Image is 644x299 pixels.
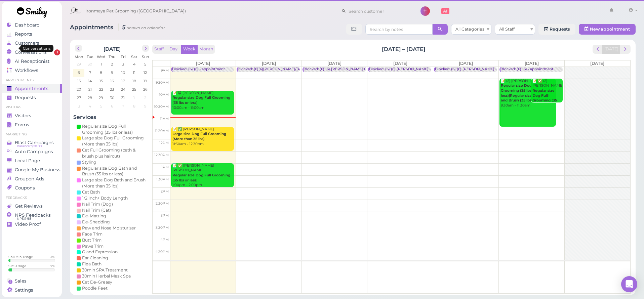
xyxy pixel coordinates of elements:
[99,61,102,67] span: 1
[120,86,126,92] span: 24
[172,163,234,188] div: 📝 ✅ [PERSON_NAME] [PERSON_NAME] 1:00pm - 2:00pm
[500,79,556,108] div: 📝 (2) [PERSON_NAME] 9:30am - 11:30am
[620,45,631,54] button: next
[143,70,147,76] span: 12
[82,225,136,231] div: Paw and Nose Moisturizer
[172,132,226,141] b: Large size Dog Full Grooming (More than 35 lbs)
[579,24,636,35] button: New appointment
[131,78,136,84] span: 18
[142,86,148,92] span: 26
[131,54,137,59] span: Sat
[15,49,47,55] span: Conversations
[82,123,147,135] div: Regular size Dog Full Grooming (35 lbs or less)
[15,158,40,164] span: Local Page
[88,70,91,76] span: 7
[142,45,149,52] button: next
[172,67,225,72] div: Blocked: (6) (6) • appointment
[590,61,604,66] span: [DATE]
[156,225,169,230] span: 3:30pm
[82,213,106,219] div: De-Matting
[238,67,372,72] div: Blocked: (6)(6)[PERSON_NAME]/[PERSON_NAME] OFF • [PERSON_NAME]
[15,31,32,37] span: Reports
[82,255,108,261] div: Ear Cleaning
[172,127,234,147] div: 📝 ✅ [PERSON_NAME] 11:30am - 12:30pm
[82,195,128,201] div: 1/2 Inch+ Body Length
[156,80,169,85] span: 9:30am
[382,45,426,53] h2: [DATE] – [DATE]
[87,86,92,92] span: 21
[77,103,80,109] span: 3
[15,140,54,145] span: Blast Campaigns
[132,95,135,101] span: 1
[76,78,81,84] span: 13
[82,261,102,267] div: Flea Bath
[99,70,103,76] span: 8
[98,95,104,101] span: 29
[196,61,210,66] span: [DATE]
[435,67,521,72] div: Blocked: (6) (6) [PERSON_NAME] • appointment
[103,45,120,52] h2: [DATE]
[82,147,147,159] div: Cat Full Grooming (bath & brush plus haircut)
[15,58,49,64] span: AI Receptionist
[87,61,92,67] span: 30
[602,45,620,54] button: [DATE]
[2,138,62,147] a: Blast Campaigns Balance: $20.00
[161,213,169,218] span: 3pm
[262,61,276,66] span: [DATE]
[172,95,230,105] b: Regular size Dog Full Grooming (35 lbs or less)
[593,45,603,54] button: prev
[99,103,103,109] span: 5
[2,220,62,229] a: Video Proof
[77,70,80,76] span: 6
[15,221,41,227] span: Video Proof
[98,86,104,92] span: 22
[156,177,169,181] span: 1:30pm
[160,238,169,242] span: 4pm
[2,20,62,30] a: Dashboard
[120,54,125,59] span: Fri
[17,143,42,149] span: Balance: $20.00
[2,211,62,220] a: NPS Feedbacks NPS® 98
[82,135,147,147] div: Large size Dog Full Grooming (More than 35 lbs)
[15,68,38,73] span: Workflows
[2,57,62,66] a: AI Receptionist
[15,86,48,91] span: Appointments
[85,2,186,20] span: Ironmaya Pet Grooming ([GEOGRAPHIC_DATA])
[156,201,169,206] span: 2:30pm
[161,189,169,194] span: 2pm
[2,165,62,174] a: Google My Business
[74,54,83,59] span: Mon
[2,120,62,129] a: Forms
[181,45,198,54] button: Week
[15,95,36,100] span: Requests
[118,24,165,31] i: 5
[154,153,169,157] span: 12:30pm
[2,111,62,120] a: Visitors
[82,177,147,189] div: Large size Dog Bath and Brush (More than 35 lbs)
[8,264,26,268] div: SMS Usage
[110,70,114,76] span: 9
[110,61,113,67] span: 2
[621,276,637,292] div: Open Intercom Messenger
[82,273,131,279] div: 30min Herbal Mask Spa
[2,66,62,75] a: Workflows
[2,196,62,200] li: Feedbacks
[2,39,62,48] a: Customers
[87,95,92,101] span: 28
[17,216,31,221] span: NPS® 98
[98,78,103,84] span: 15
[88,103,91,109] span: 4
[82,165,147,177] div: Regular size Dog Bath and Brush (35 lbs or less)
[82,237,102,243] div: Butt Trim
[2,183,62,193] a: Coupons
[76,61,81,67] span: 29
[143,61,147,67] span: 5
[165,45,182,54] button: Day
[50,264,55,268] div: 7 %
[525,61,539,66] span: [DATE]
[2,132,62,137] li: Marketing
[501,83,550,102] b: Regular size Dog Full Grooming (35 lbs or less)|Regular size Dog Bath and Brush (35 lbs or less)
[2,30,62,39] a: Reports
[2,174,62,183] a: Groupon Ads
[120,78,125,84] span: 17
